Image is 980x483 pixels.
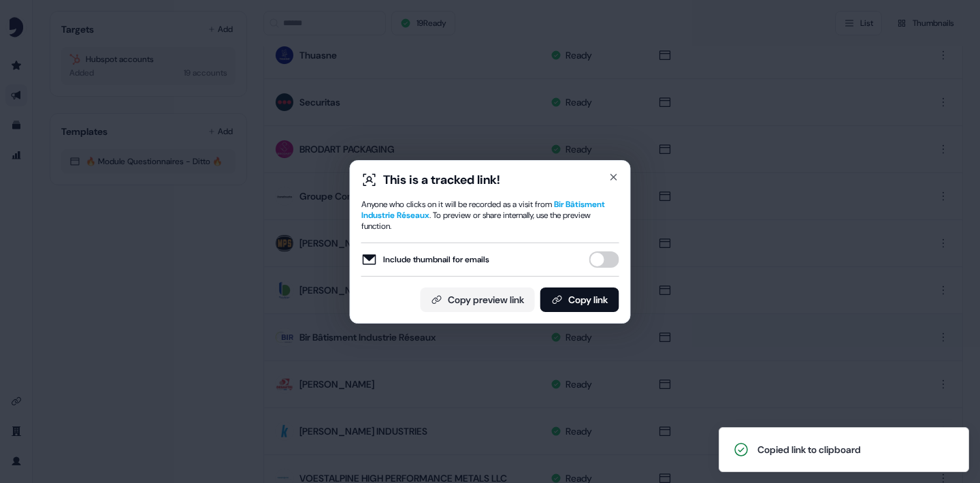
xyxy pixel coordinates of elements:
label: Include thumbnail for emails [361,251,489,268]
span: Bir Bâtisment Industrie Réseaux [361,199,605,221]
button: Copy link [540,287,619,312]
button: Copy preview link [421,287,535,312]
div: This is a tracked link! [383,172,500,188]
div: Copied link to clipboard [757,443,861,456]
div: Anyone who clicks on it will be recorded as a visit from . To preview or share internally, use th... [361,199,619,232]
